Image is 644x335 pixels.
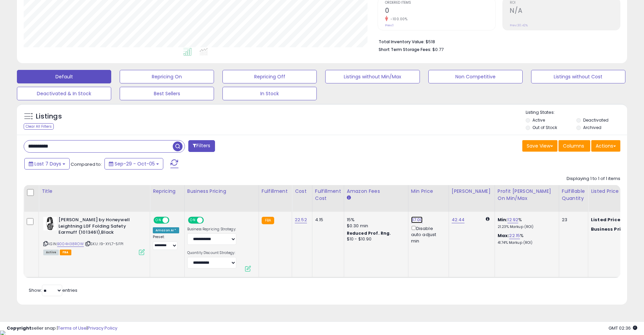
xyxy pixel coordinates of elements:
b: Listed Price: [591,216,622,223]
a: 22.15 [509,232,520,239]
p: Listing States: [526,109,627,116]
span: Show: entries [29,287,77,293]
span: OFF [168,217,179,223]
button: Deactivated & In Stock [17,87,111,100]
span: 2025-10-13 02:36 GMT [609,325,637,331]
div: Fulfillment Cost [315,188,341,202]
span: ROI [510,1,620,5]
h2: N/A [510,7,620,16]
h2: 0 [385,7,495,16]
div: Min Price [411,188,446,195]
button: Actions [591,140,620,152]
div: 23 [562,217,583,223]
button: Listings without Cost [531,70,625,83]
p: 41.74% Markup (ROI) [498,240,554,245]
b: [PERSON_NAME] by Honeywell Leightning L0F Folding Safety Earmuff (1013461),Black [58,217,141,237]
span: ON [154,217,163,223]
small: -100.00% [388,17,407,22]
div: Displaying 1 to 1 of 1 items [567,176,620,182]
span: All listings currently available for purchase on Amazon [43,250,59,255]
button: Last 7 Days [24,158,70,170]
div: 15% [347,217,403,223]
span: | SKU: I9-XYL7-5FPI [85,241,123,247]
label: Out of Stock [532,125,557,130]
h5: Listings [36,112,62,121]
button: Repricing Off [222,70,317,83]
div: seller snap | | [7,325,117,332]
a: Terms of Use [58,325,87,331]
div: ASIN: [43,217,145,254]
label: Archived [583,125,601,130]
label: Active [532,117,545,123]
small: Prev: 1 [385,23,393,27]
img: 41M5MliRvQL._SL40_.jpg [43,217,57,230]
b: Min: [498,216,508,223]
span: Columns [563,143,584,149]
b: Reduced Prof. Rng. [347,230,391,236]
strong: Copyright [7,325,31,331]
li: $518 [379,37,615,45]
button: Columns [558,140,590,152]
div: Cost [295,188,309,195]
b: Business Price: [591,226,628,232]
b: Max: [498,232,509,239]
button: Repricing On [120,70,214,83]
a: 37.00 [411,216,423,223]
button: Save View [522,140,557,152]
label: Quantity Discount Strategy: [187,251,236,255]
label: Business Repricing Strategy: [187,227,236,232]
small: FBA [262,217,274,224]
div: $0.30 min [347,223,403,229]
div: Disable auto adjust min [411,225,444,244]
label: Deactivated [583,117,609,123]
span: Ordered Items [385,1,495,5]
div: Preset: [153,235,179,250]
div: Amazon AI * [153,227,179,233]
span: $0.77 [432,46,444,53]
div: % [498,233,554,245]
div: [PERSON_NAME] [452,188,492,195]
div: Repricing [153,188,182,195]
small: Prev: 30.42% [510,23,528,27]
button: Default [17,70,111,83]
b: Total Inventory Value: [379,39,425,45]
button: Filters [188,140,215,152]
th: The percentage added to the cost of goods (COGS) that forms the calculator for Min & Max prices. [495,185,559,212]
div: Business Pricing [187,188,256,195]
a: 22.52 [295,216,307,223]
span: FBA [60,250,71,255]
a: Privacy Policy [88,325,117,331]
a: 42.44 [452,216,465,223]
div: Clear All Filters [24,123,54,130]
span: Compared to: [71,161,102,167]
button: Sep-29 - Oct-05 [104,158,163,170]
button: Listings without Min/Max [325,70,420,83]
a: 12.92 [507,216,518,223]
small: Amazon Fees. [347,195,351,201]
span: Sep-29 - Oct-05 [115,160,155,167]
span: Last 7 Days [34,160,61,167]
div: 4.15 [315,217,339,223]
div: Title [42,188,147,195]
button: In Stock [222,87,317,100]
span: OFF [202,217,213,223]
button: Best Sellers [120,87,214,100]
div: Fulfillable Quantity [562,188,585,202]
a: B004H38ROW [57,241,84,247]
div: % [498,217,554,229]
b: Short Term Storage Fees: [379,47,431,52]
span: ON [189,217,197,223]
div: Fulfillment [262,188,289,195]
button: Non Competitive [428,70,523,83]
p: 21.23% Markup (ROI) [498,225,554,229]
div: Amazon Fees [347,188,405,195]
div: $10 - $10.90 [347,236,403,242]
div: Profit [PERSON_NAME] on Min/Max [498,188,556,202]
